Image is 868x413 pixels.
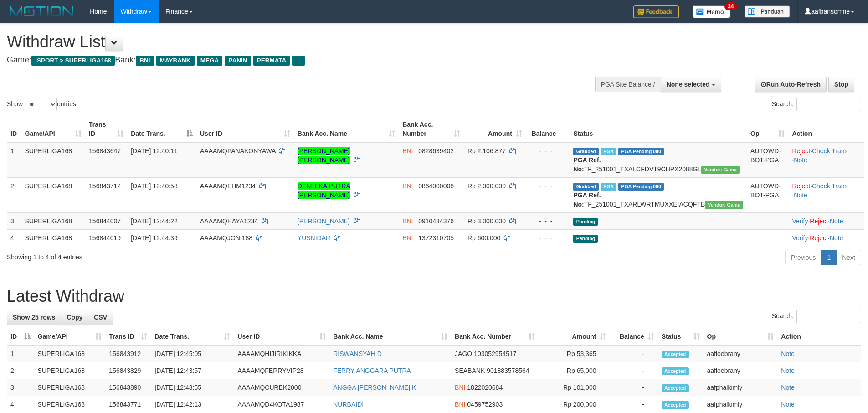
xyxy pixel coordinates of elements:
td: [DATE] 12:43:57 [151,362,234,379]
td: SUPERLIGA168 [21,142,86,178]
th: Bank Acc. Name: activate to sort column ascending [329,328,451,345]
th: Trans ID: activate to sort column ascending [85,116,127,142]
h4: Game: Bank: [7,56,570,65]
span: BNI [455,384,465,391]
span: PGA Pending [618,183,664,191]
a: Check Trans [812,182,848,190]
a: Verify [792,234,808,242]
td: Rp 53,365 [539,345,610,362]
span: Accepted [662,351,689,358]
td: AUTOWD-BOT-PGA [747,177,788,212]
td: TF_251001_TXARLWRTMUXXEIACQFTB [570,177,747,212]
span: Copy 901883578564 to clipboard [487,367,529,374]
span: Show 25 rows [13,314,55,321]
span: BNI [402,217,413,225]
a: CSV [88,310,113,325]
span: BNI [136,56,154,66]
span: ISPORT > SUPERLIGA168 [31,56,115,66]
a: FERRY ANGGARA PUTRA [333,367,411,374]
label: Search: [772,98,861,111]
a: [PERSON_NAME] [298,217,350,225]
span: Rp 3.000.000 [467,217,506,225]
span: BNI [402,147,413,155]
td: AUTOWD-BOT-PGA [747,142,788,178]
td: aafloebrany [704,362,778,379]
a: Reject [792,147,810,155]
span: JAGO [455,350,472,357]
td: 2 [7,362,34,379]
img: panduan.png [745,5,790,18]
a: Note [781,401,795,408]
td: · · [788,229,864,246]
span: 156844019 [89,234,121,242]
div: PGA Site Balance / [595,77,661,92]
td: SUPERLIGA168 [34,396,106,413]
h1: Withdraw List [7,33,570,51]
label: Search: [772,310,861,323]
th: Bank Acc. Name: activate to sort column ascending [294,116,399,142]
td: - [610,362,657,379]
th: Game/API: activate to sort column ascending [34,328,106,345]
th: ID: activate to sort column descending [7,328,34,345]
th: ID [7,116,21,142]
th: Balance [526,116,570,142]
td: TF_251001_TXALCFDVT9CHPX2088GL [570,142,747,178]
div: - - - [529,217,566,226]
a: Stop [828,77,854,92]
input: Search: [796,98,861,111]
th: Game/API: activate to sort column ascending [21,116,86,142]
a: NURBAIDI [333,401,364,408]
span: BNI [455,401,465,408]
a: Copy [61,310,88,325]
th: Amount: activate to sort column ascending [539,328,610,345]
span: Rp 2.106.877 [467,147,506,155]
span: [DATE] 12:44:22 [131,217,177,225]
td: aafphalkimly [704,379,778,396]
th: User ID: activate to sort column ascending [234,328,329,345]
span: Copy 0910434376 to clipboard [418,217,454,225]
td: SUPERLIGA168 [21,229,86,246]
h1: Latest Withdraw [7,287,861,305]
a: Note [781,367,795,374]
span: Copy 0828639402 to clipboard [418,147,454,155]
a: Reject [810,234,828,242]
td: - [610,379,657,396]
span: Marked by aafchhiseyha [601,183,616,191]
td: [DATE] 12:45:05 [151,345,234,362]
th: Status: activate to sort column ascending [658,328,704,345]
span: Pending [573,218,598,226]
input: Search: [796,310,861,323]
span: Accepted [662,401,689,409]
span: Accepted [662,367,689,375]
div: - - - [529,181,566,191]
div: Showing 1 to 4 of 4 entries [7,249,355,262]
a: Previous [785,250,822,265]
td: AAAAMQHIJIRIKIKKA [234,345,329,362]
span: 156844007 [89,217,121,225]
span: BNI [402,234,413,242]
a: Show 25 rows [7,310,61,325]
span: Copy 1822020684 to clipboard [467,384,503,391]
td: 156843912 [105,345,151,362]
select: Showentries [23,98,57,111]
span: Marked by aafchhiseyha [601,148,616,155]
td: SUPERLIGA168 [21,177,86,212]
span: Grabbed [573,183,599,191]
span: Accepted [662,384,689,392]
span: [DATE] 12:44:39 [131,234,177,242]
a: Next [836,250,861,265]
span: 156843712 [89,182,121,190]
span: 156843647 [89,147,121,155]
td: AAAAMQD4KOTA1987 [234,396,329,413]
a: Note [794,191,807,199]
td: 4 [7,396,34,413]
td: AAAAMQCUREK2000 [234,379,329,396]
td: 3 [7,212,21,229]
td: aafloebrany [704,345,778,362]
a: RISWANSYAH D [333,350,382,357]
a: Note [794,156,807,164]
span: Vendor URL: https://trx31.1velocity.biz [705,201,743,209]
span: 34 [724,2,737,10]
img: Feedback.jpg [633,5,679,18]
a: Note [830,234,843,242]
